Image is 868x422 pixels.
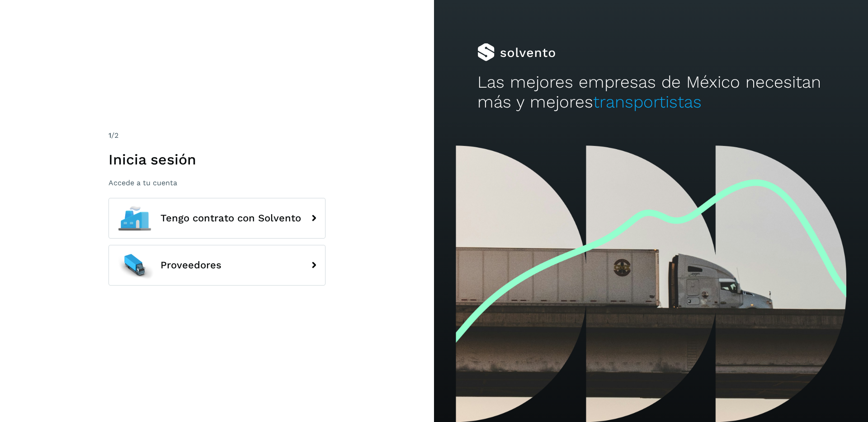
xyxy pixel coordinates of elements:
[593,92,702,112] span: transportistas
[108,245,325,286] button: Proveedores
[108,198,325,239] button: Tengo contrato con Solvento
[160,260,222,271] span: Proveedores
[477,72,825,113] h2: Las mejores empresas de México necesitan más y mejores
[108,178,325,187] p: Accede a tu cuenta
[108,151,325,168] h1: Inicia sesión
[108,130,325,141] div: /2
[160,213,301,224] span: Tengo contrato con Solvento
[108,131,111,140] span: 1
